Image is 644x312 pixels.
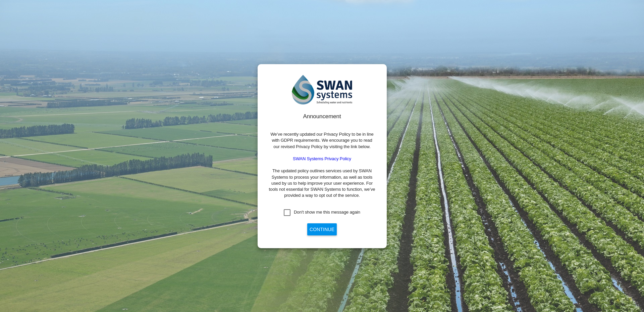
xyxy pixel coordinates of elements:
img: SWAN-Landscape-Logo-Colour.png [292,75,352,105]
button: Continue [307,223,337,235]
md-checkbox: Don't show me this message again [284,209,360,216]
a: SWAN Systems Privacy Policy [293,156,351,161]
span: We’ve recently updated our Privacy Policy to be in line with GDPR requirements. We encourage you ... [270,132,373,149]
div: Don't show me this message again [294,209,360,215]
div: Announcement [268,113,376,121]
span: The updated policy outlines services used by SWAN Systems to process your information, as well as... [269,168,375,198]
